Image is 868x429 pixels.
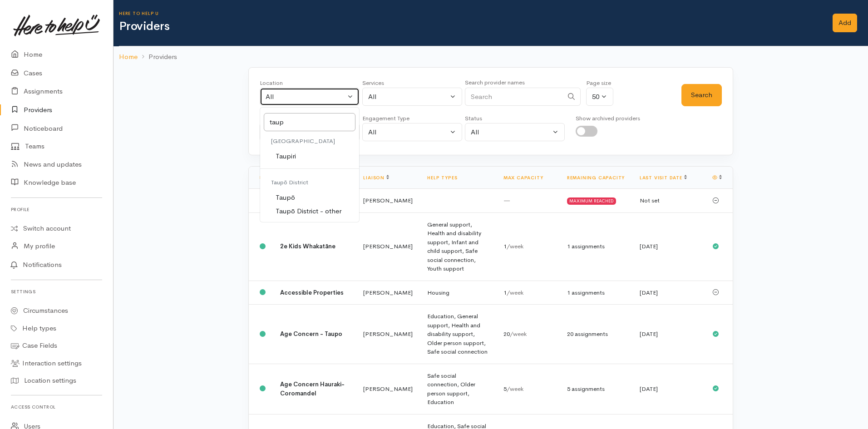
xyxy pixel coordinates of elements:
a: Home [119,52,138,62]
div: All [368,92,448,102]
h6: Profile [11,203,102,216]
td: Housing [420,281,496,305]
div: MAXIMUM REACHED [567,197,616,205]
span: [GEOGRAPHIC_DATA] [271,137,335,145]
h6: Access control [11,401,102,413]
div: 1 [503,242,552,251]
td: General support, Health and disability support, Infant and child support, Safe social connection,... [420,212,496,281]
td: [DATE] [632,281,705,305]
button: All [362,123,462,142]
div: 20 assignments [567,330,625,339]
span: Taupō [276,192,295,203]
td: [PERSON_NAME] [356,189,420,213]
div: Page size [586,79,613,88]
a: Add [833,14,857,32]
span: Taupō District - other [276,206,341,217]
div: Engagement Type [362,114,462,123]
div: All [368,127,448,138]
td: Safe social connection, Older person support, Education [420,364,496,414]
b: Age Concern Hauraki-Coromandel [280,380,345,397]
div: Location [260,79,360,88]
div: 20 [503,330,552,339]
div: 5 assignments [567,385,625,394]
b: 2e Kids Whakatāne [280,242,335,250]
span: /week [507,289,523,296]
button: All [362,88,462,106]
a: Help types [427,175,457,181]
div: 1 [503,288,552,297]
span: /week [507,242,523,250]
div: 50 [592,92,599,102]
td: [PERSON_NAME] [356,305,420,364]
span: Taupō District [271,178,308,186]
nav: breadcrumb [113,46,868,68]
button: All [260,88,360,106]
td: [PERSON_NAME] [356,364,420,414]
small: Search provider names [465,79,525,86]
a: Liaison [363,175,389,181]
div: Status [465,114,565,123]
input: Search [264,113,355,132]
button: 50 [586,88,613,106]
b: Age Concern - Taupo [280,330,342,338]
h1: Providers [119,20,822,33]
h6: Settings [11,286,102,298]
a: Last visit date [640,175,687,181]
li: Providers [138,52,177,62]
button: All [465,123,565,142]
div: 5 [503,385,552,394]
td: [DATE] [632,212,705,281]
span: /week [510,330,527,338]
div: 1 assignments [567,242,625,251]
span: /week [507,385,523,393]
b: Accessible Properties [280,289,344,296]
button: Search [681,84,722,106]
td: [DATE] [632,364,705,414]
input: Search [465,88,563,106]
div: All [471,127,551,138]
div: 1 assignments [567,288,625,297]
td: [PERSON_NAME] [356,212,420,281]
td: [DATE] [632,305,705,364]
td: Not set [632,189,705,213]
td: [PERSON_NAME] [356,281,420,305]
a: Remaining capacity [567,175,625,181]
span: Taupiri [276,151,296,162]
div: Show archived providers [576,114,640,123]
div: Services [362,79,462,88]
td: Education, General support, Health and disability support, Older person support, Safe social conn... [420,305,496,364]
span: — [503,197,510,204]
a: Max capacity [503,175,543,181]
div: All [266,92,345,102]
h6: Here to help u [119,11,822,16]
